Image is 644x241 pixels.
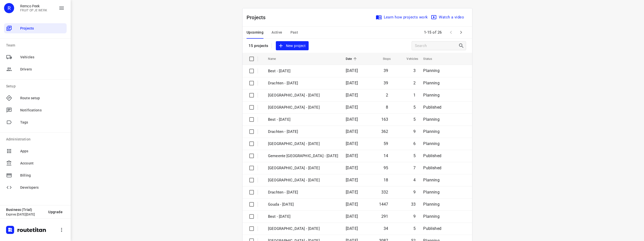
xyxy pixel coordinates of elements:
span: 362 [381,129,388,134]
span: Projects [20,26,65,31]
span: 4 [413,178,416,182]
p: Setup [6,84,67,89]
p: Team [6,43,67,48]
span: New project [279,43,306,49]
p: Gemeente Rotterdam - Thursday [268,105,338,110]
p: Drachten - [DATE] [268,80,338,86]
span: Notifications [20,108,65,113]
span: 2 [413,81,416,85]
span: Tags [20,120,65,125]
p: Business (Trial) [6,208,44,212]
p: 15 projects [249,43,269,48]
p: Best - [DATE] [268,68,338,74]
span: Planning [423,214,439,219]
span: 291 [381,214,388,219]
span: [DATE] [346,129,358,134]
span: 5 [413,226,416,231]
p: Antwerpen - Wednesday [268,141,338,147]
span: 14 [384,153,388,158]
p: Best - Tuesday [268,214,338,220]
span: Published [423,153,441,158]
div: Billing [4,170,67,180]
span: Drivers [20,67,65,72]
p: Gemeente Rotterdam - Tuesday [268,165,338,171]
div: Apps [4,146,67,156]
span: [DATE] [346,202,358,207]
span: Planning [423,190,439,195]
span: Developers [20,185,65,190]
input: Search projects [415,42,458,50]
span: [DATE] [346,153,358,158]
div: Developers [4,182,67,192]
p: Projects [247,14,270,21]
span: [DATE] [346,68,358,73]
span: Planning [423,68,439,73]
span: 39 [384,68,388,73]
div: R [4,3,14,13]
span: 163 [381,117,388,122]
span: Next Page [456,27,466,37]
span: Planning [423,129,439,134]
p: Expires [DATE][DATE] [6,213,44,216]
span: 1447 [379,202,388,207]
span: Vehicles [20,55,65,60]
span: 9 [413,214,416,219]
div: Notifications [4,105,67,115]
span: 33 [411,202,416,207]
div: Search [458,43,466,49]
span: [DATE] [346,141,358,146]
span: [DATE] [346,105,358,110]
span: Previous Page [446,27,456,37]
span: 1-15 of 26 [422,27,444,38]
span: [DATE] [346,93,358,98]
span: Active [272,29,282,36]
span: Published [423,105,441,110]
p: [GEOGRAPHIC_DATA] - [DATE] [268,92,338,98]
span: [DATE] [346,178,358,182]
span: Vehicles [400,56,418,62]
span: 8 [386,105,388,110]
p: Antwerpen - Tuesday [268,177,338,183]
div: Route setup [4,93,67,103]
span: Published [423,226,441,231]
span: Planning [423,178,439,182]
span: Published [423,165,441,170]
div: Projects [4,23,67,33]
span: Planning [423,202,439,207]
span: Upcoming [247,29,263,36]
span: Planning [423,117,439,122]
span: Status [423,56,439,62]
span: 6 [413,141,416,146]
button: Upgrade [44,207,67,216]
div: Drivers [4,64,67,74]
span: 1 [413,93,416,98]
span: 39 [384,81,388,85]
span: 5 [413,117,416,122]
span: Stops [376,56,391,62]
span: [DATE] [346,226,358,231]
span: 34 [384,226,388,231]
button: New project [276,41,309,51]
span: [DATE] [346,214,358,219]
span: 9 [413,190,416,195]
span: Past [290,29,298,36]
div: Account [4,158,67,168]
span: Account [20,161,65,166]
span: Planning [423,81,439,85]
span: Planning [423,93,439,98]
span: 59 [384,141,388,146]
p: Remco Peek [20,4,47,8]
p: Drachten - Wednesday [268,129,338,135]
span: [DATE] [346,117,358,122]
div: Vehicles [4,52,67,62]
span: 3 [413,68,416,73]
p: FRUIT OP JE WERK [20,9,47,12]
span: [DATE] [346,165,358,170]
div: Tags [4,117,67,127]
span: Route setup [20,95,65,101]
p: Best - Thursday [268,117,338,123]
span: 332 [381,190,388,195]
span: 5 [413,105,416,110]
p: Gemeente Rotterdam - Wednesday [268,153,338,159]
p: Gouda - Tuesday [268,202,338,207]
